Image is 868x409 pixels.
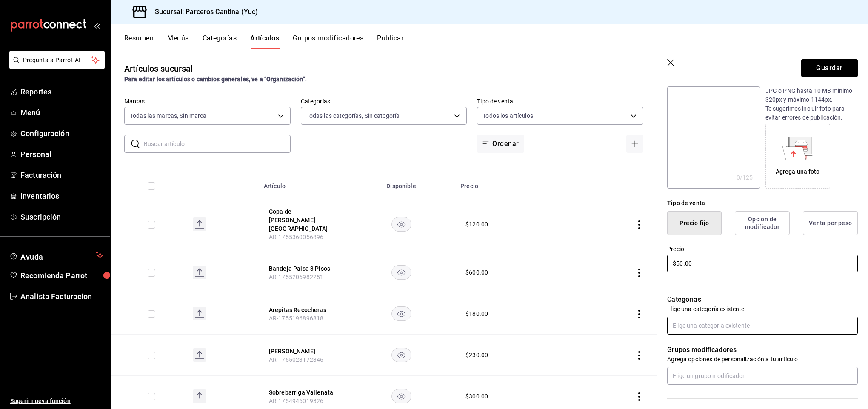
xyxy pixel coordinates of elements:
button: edit-product-location [269,388,337,397]
button: edit-product-location [269,207,337,233]
button: open_drawer_menu [94,22,100,29]
div: $ 180.00 [465,309,488,318]
button: availability-product [391,306,411,321]
strong: Para editar los artículos o cambios generales, ve a “Organización”. [124,76,307,83]
div: $ 230.00 [465,351,488,359]
span: Ayuda [20,250,92,260]
span: Sugerir nueva función [10,397,103,406]
div: Artículos sucursal [124,62,193,75]
span: Menú [20,107,103,118]
p: Categorías [667,295,858,305]
label: Categorías [301,98,467,104]
div: Tipo de venta [667,199,858,208]
span: Recomienda Parrot [20,270,103,281]
span: Reportes [20,86,103,97]
button: Resumen [124,34,154,49]
button: Menús [167,34,188,49]
span: AR-1755023172346 [269,356,323,363]
button: Publicar [377,34,403,49]
span: Personal [20,149,103,160]
input: $0.00 [667,255,858,272]
div: 0 /125 [737,173,753,182]
div: Agrega una foto [768,126,828,186]
button: Opción de modificador [735,211,790,235]
label: Marcas [124,98,291,104]
button: actions [635,392,643,401]
span: AR-1755206982251 [269,274,323,280]
button: actions [635,310,643,318]
a: Pregunta a Parrot AI [6,62,105,71]
button: availability-product [391,389,411,403]
button: actions [635,220,643,229]
label: Tipo de venta [477,98,643,104]
th: Artículo [259,170,347,197]
button: availability-product [391,217,411,232]
button: edit-product-location [269,347,337,355]
p: JPG o PNG hasta 10 MB mínimo 320px y máximo 1144px. Te sugerimos incluir foto para evitar errores... [765,86,858,122]
span: Inventarios [20,190,103,202]
button: Categorías [203,34,237,49]
button: actions [635,269,643,277]
button: Venta por peso [803,211,858,235]
span: Configuración [20,128,103,139]
span: Pregunta a Parrot AI [23,56,91,65]
button: Guardar [801,59,858,77]
div: $ 300.00 [465,392,488,400]
input: Buscar artículo [144,135,291,152]
div: $ 600.00 [465,268,488,277]
button: actions [635,351,643,360]
button: Ordenar [477,135,524,153]
span: AR-1754946019326 [269,398,323,404]
button: availability-product [391,265,411,280]
th: Precio [455,170,570,197]
button: Precio fijo [667,211,722,235]
input: Elige una categoría existente [667,317,858,335]
button: Pregunta a Parrot AI [9,51,105,69]
button: edit-product-location [269,264,337,273]
div: $ 120.00 [465,220,488,229]
span: Analista Facturacion [20,291,103,302]
span: Todas las categorías, Sin categoría [306,112,400,120]
button: edit-product-location [269,306,337,314]
span: Todas las marcas, Sin marca [130,112,207,120]
button: availability-product [391,348,411,362]
input: Elige un grupo modificador [667,367,858,385]
span: Facturación [20,169,103,181]
button: Artículos [250,34,279,49]
p: Agrega opciones de personalización a tu artículo [667,355,858,363]
span: Suscripción [20,211,103,223]
div: navigation tabs [124,34,868,49]
p: Grupos modificadores [667,345,858,355]
label: Precio [667,246,858,252]
div: Agrega una foto [776,167,820,176]
h3: Sucursal: Parceros Cantina (Yuc) [148,7,258,17]
span: AR-1755360056896 [269,234,323,240]
span: Todos los artículos [483,112,533,120]
button: Grupos modificadores [293,34,363,49]
p: Elige una categoría existente [667,305,858,313]
span: AR-1755196896818 [269,315,323,322]
th: Disponible [347,170,455,197]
